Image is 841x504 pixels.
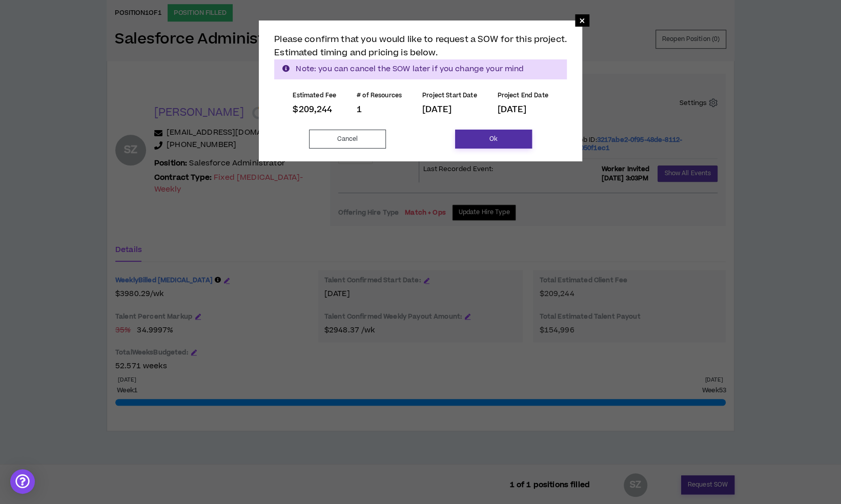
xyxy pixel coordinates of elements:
[422,104,477,115] p: [DATE]
[10,469,35,494] div: Open Intercom Messenger
[497,104,548,115] p: [DATE]
[357,103,362,116] span: 1
[579,14,585,27] span: ×
[293,92,336,100] p: Estimated Fee
[455,130,532,149] button: Ok
[357,92,402,100] p: # of Resources
[293,104,336,115] p: $209,244
[309,130,386,149] button: Cancel
[422,92,477,100] p: Project Start Date
[274,59,567,79] p: Note: you can cancel the SOW later if you change your mind
[497,92,548,100] p: Project End Date
[274,33,567,59] p: Please confirm that you would like to request a SOW for this project. Estimated timing and pricin...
